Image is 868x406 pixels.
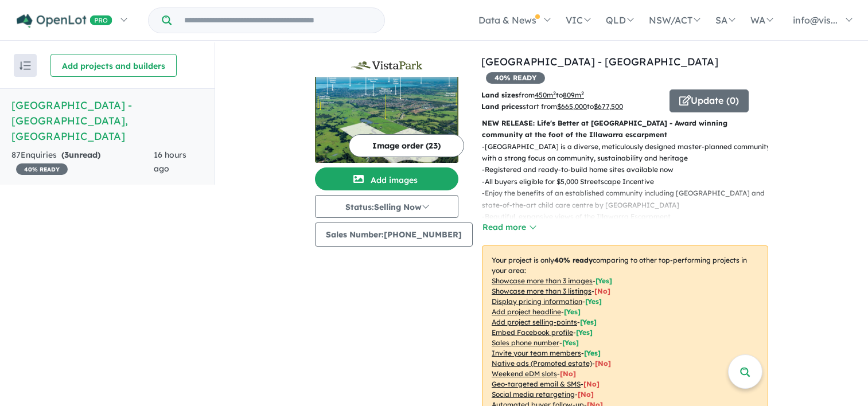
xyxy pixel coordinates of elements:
[481,102,523,111] b: Land prices
[349,134,464,157] button: Image order (23)
[557,102,587,111] u: $ 665,000
[315,195,458,218] button: Status:Selling Now
[793,14,838,26] span: info@vis...
[585,297,602,306] span: [ Yes ]
[481,91,519,99] b: Land sizes
[587,102,623,111] span: to
[482,141,777,165] p: - [GEOGRAPHIC_DATA] is a diverse, meticulously designed master-planned community with a strong fo...
[492,349,581,357] u: Invite your team members
[481,101,661,112] p: start from
[50,54,177,77] button: Add projects and builders
[583,380,600,388] span: [No]
[556,91,584,99] span: to
[482,118,768,141] p: NEW RELEASE: Life's Better at [GEOGRAPHIC_DATA] - Award winning community at the foot of the Illa...
[594,287,610,295] span: [ No ]
[482,221,536,234] button: Read more
[580,318,597,326] span: [ Yes ]
[482,164,777,175] p: - Registered and ready-to-build home sites available now
[492,338,559,347] u: Sales phone number
[492,276,593,285] u: Showcase more than 3 images
[492,307,561,316] u: Add project headline
[482,176,777,188] p: - All buyers eligible for $5,000 Streetscape Incentive
[554,256,593,264] b: 40 % ready
[535,91,556,99] u: 450 m
[576,328,593,337] span: [ Yes ]
[492,287,591,295] u: Showcase more than 3 listings
[481,55,718,68] a: [GEOGRAPHIC_DATA] - [GEOGRAPHIC_DATA]
[564,307,581,316] span: [ Yes ]
[20,61,31,70] img: sort.svg
[482,188,777,211] p: - Enjoy the benefits of an established community including [GEOGRAPHIC_DATA] and state-of-the-art...
[315,167,458,190] button: Add images
[492,318,577,326] u: Add project selling-points
[315,77,458,163] img: Vista Park Estate - Wongawilli
[16,163,68,175] span: 40 % READY
[174,8,382,33] input: Try estate name, suburb, builder or developer
[154,150,186,174] span: 16 hours ago
[562,338,579,347] span: [ Yes ]
[584,349,601,357] span: [ Yes ]
[486,72,545,84] span: 40 % READY
[11,149,154,176] div: 87 Enquir ies
[594,102,623,111] u: $ 677,500
[320,58,454,72] img: Vista Park Estate - Wongawilli Logo
[553,90,556,96] sup: 2
[482,211,777,222] p: - Beautiful, expansive views of the Illawarra Escarpment
[11,97,203,144] h5: [GEOGRAPHIC_DATA] - [GEOGRAPHIC_DATA] , [GEOGRAPHIC_DATA]
[481,89,661,101] p: from
[492,297,582,306] u: Display pricing information
[563,91,584,99] u: 809 m
[315,222,473,247] button: Sales Number:[PHONE_NUMBER]
[595,359,611,368] span: [No]
[492,380,581,388] u: Geo-targeted email & SMS
[578,390,594,399] span: [No]
[492,390,575,399] u: Social media retargeting
[315,54,458,163] a: Vista Park Estate - Wongawilli LogoVista Park Estate - Wongawilli
[17,14,112,28] img: Openlot PRO Logo White
[61,150,100,160] strong: ( unread)
[64,150,69,160] span: 3
[581,90,584,96] sup: 2
[492,328,573,337] u: Embed Facebook profile
[492,359,592,368] u: Native ads (Promoted estate)
[595,276,612,285] span: [ Yes ]
[670,89,749,112] button: Update (0)
[560,369,576,378] span: [No]
[492,369,557,378] u: Weekend eDM slots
